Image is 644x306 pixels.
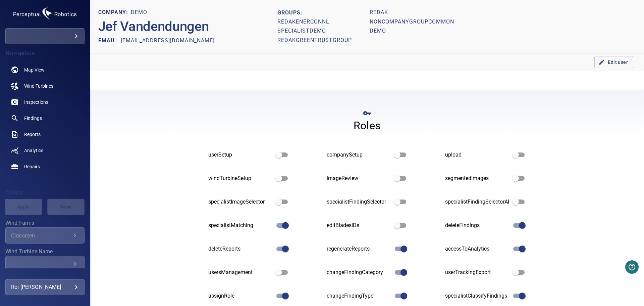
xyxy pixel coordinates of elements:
[5,256,85,272] div: Wind Turbine Name
[24,163,40,170] span: Repairs
[370,18,454,25] h1: nonCompanyGroupCommon
[5,50,85,56] h4: Navigation
[5,227,85,244] div: Wind Farms
[445,245,509,253] div: accessToAnalytics
[208,151,272,159] div: userSetup
[445,198,509,206] div: specialistFindingSelectorAI
[5,189,85,195] h4: Filters
[11,282,79,293] div: Roi [PERSON_NAME]
[370,9,388,16] h1: redak
[327,269,391,276] div: changeFindingCategory
[327,198,391,206] div: specialistFindingSelector
[5,78,85,94] a: windturbines noActive
[327,222,391,229] div: editBladesIDs
[370,28,386,34] h1: demo
[327,292,391,300] div: changeFindingType
[5,28,85,44] div: renewablefswood
[277,37,352,43] h1: redakgreentrustgroup
[327,151,391,159] div: companySetup
[5,159,85,175] a: repairs noActive
[24,67,45,73] span: Map View
[5,142,85,159] a: analytics noActive
[327,245,391,253] div: regenerateReports
[354,119,381,132] h4: Roles
[327,175,391,182] div: imageReview
[208,175,272,182] div: windTurbineSetup
[445,292,509,300] div: specialistClassifyFindings
[208,222,272,229] div: specialistMatching
[98,9,131,16] h1: COMPANY:
[98,37,121,44] h2: EMAIL:
[24,147,43,154] span: Analytics
[24,115,42,122] span: Findings
[24,99,48,105] span: Inspections
[445,222,509,229] div: deleteFindings
[5,249,85,254] label: Wind Turbine Name
[208,292,272,300] div: assignRole
[208,245,272,253] div: deleteReports
[5,220,85,226] label: Wind Farms
[24,131,41,138] span: Reports
[5,110,85,126] a: findings noActive
[11,5,78,23] img: renewablefswood-logo
[445,269,509,276] div: userTrackingExport
[277,28,326,34] h1: specialistdemo
[121,37,215,44] h2: [EMAIL_ADDRESS][DOMAIN_NAME]
[208,269,272,276] div: usersManagement
[5,94,85,110] a: inspections noActive
[131,9,147,16] h1: demo
[11,232,71,239] div: Cloncreen
[24,83,53,89] span: Wind Turbines
[5,126,85,142] a: reports noActive
[445,151,509,159] div: upload
[277,18,329,25] h1: redakenerconnl
[208,198,272,206] div: specialistImageSelector
[5,62,85,78] a: map noActive
[600,58,628,67] span: Edit user
[98,18,209,35] h2: Jef Vandendungen
[594,56,633,69] button: Edit user
[277,8,364,17] h2: GROUPS:
[445,175,509,182] div: segmentedImages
